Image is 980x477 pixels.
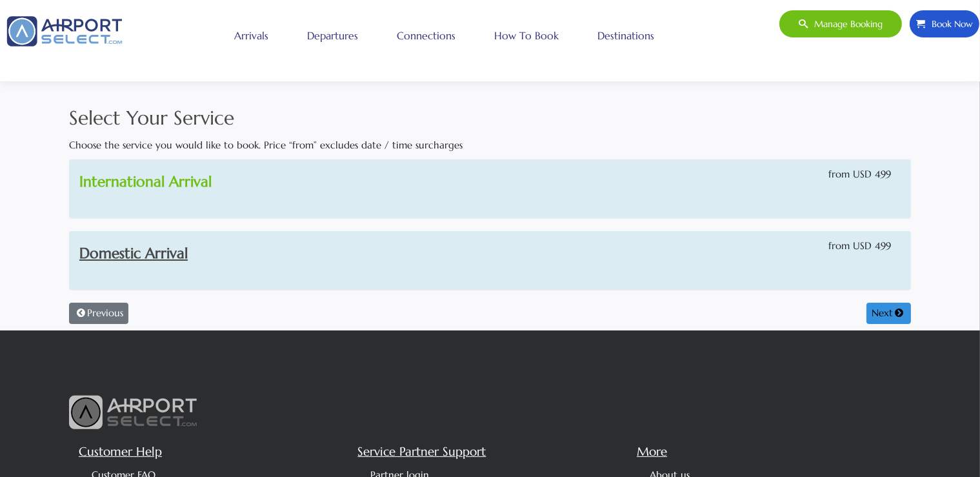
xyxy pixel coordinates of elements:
[231,19,272,52] a: Arrivals
[637,443,906,461] h5: More
[79,443,348,461] h5: Customer Help
[909,10,980,38] a: Book Now
[69,303,128,325] button: Previous
[866,303,911,325] button: Next
[79,244,188,262] a: Domestic Arrival
[808,10,883,37] span: Manage booking
[594,19,657,52] a: Destinations
[69,395,198,430] img: airport select logo
[828,167,891,182] span: from USD 499
[79,172,212,190] a: International Arrival
[358,443,628,461] h5: Service Partner Support
[925,10,973,37] span: Book Now
[491,19,562,52] a: How to book
[69,103,911,132] h2: Select Your Service
[779,10,903,38] a: Manage booking
[304,19,361,52] a: Departures
[69,137,911,153] p: Choose the service you would like to book. Price “from” excludes date / time surcharges
[828,238,891,254] span: from USD 499
[394,19,459,52] a: Connections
